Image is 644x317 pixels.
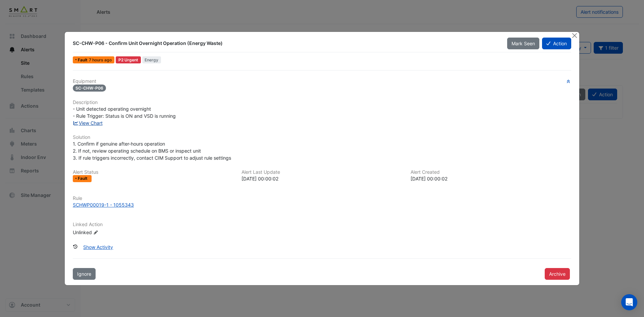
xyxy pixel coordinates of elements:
[73,196,571,201] h6: Rule
[73,141,231,161] span: 1. Confirm if genuine after-hours operation 2. If not, review operating schedule on BMS or inspec...
[73,85,106,92] span: SC-CHW-P06
[571,32,578,39] button: Close
[78,58,89,62] span: Fault
[73,120,103,126] a: View Chart
[73,78,571,84] h6: Equipment
[93,230,98,235] fa-icon: Edit Linked Action
[241,169,402,175] h6: Alert Last Update
[241,175,402,182] div: [DATE] 00:00:02
[73,169,233,175] h6: Alert Status
[411,169,571,175] h6: Alert Created
[512,41,535,46] span: Mark Seen
[79,241,117,253] button: Show Activity
[116,56,141,63] div: P2 Urgent
[73,268,96,280] button: Ignore
[89,57,112,62] span: Wed 15-Oct-2025 07:00 PST
[142,56,161,63] span: Energy
[73,135,571,140] h6: Solution
[73,201,571,208] a: SCHWP00019-1 - 1055343
[507,38,539,49] button: Mark Seen
[73,40,499,47] div: SC-CHW-P06 - Confirm Unit Overnight Operation (Energy Waste)
[73,222,571,227] h6: Linked Action
[542,38,571,49] button: Action
[73,106,176,119] span: - Unit detected operating overnight - Rule Trigger: Status is ON and VSD is running
[73,201,134,208] div: SCHWP00019-1 - 1055343
[78,176,89,180] span: Fault
[411,175,571,182] div: [DATE] 00:00:02
[77,271,91,277] span: Ignore
[73,228,153,235] div: Unlinked
[621,294,637,310] div: Open Intercom Messenger
[73,100,571,105] h6: Description
[545,268,570,280] button: Archive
